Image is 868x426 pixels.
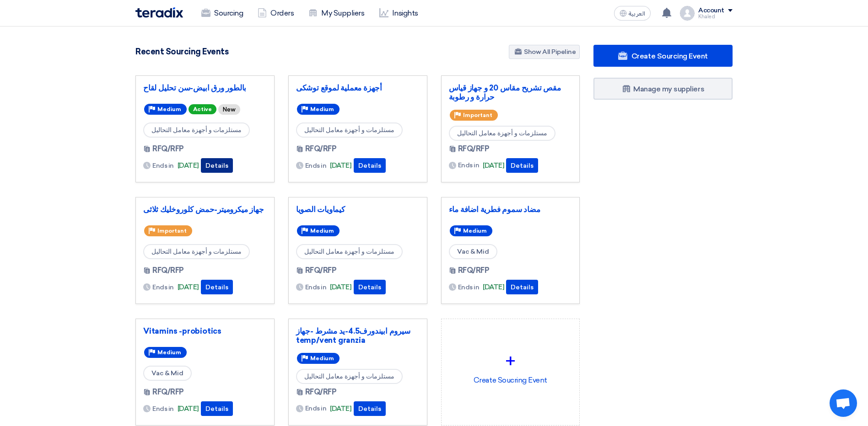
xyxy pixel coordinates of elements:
[506,280,538,294] button: Details
[449,347,572,375] div: +
[506,158,538,173] button: Details
[305,404,327,413] span: Ends in
[483,282,504,293] span: [DATE]
[143,326,267,335] a: Vitamins -probiotics
[310,106,334,112] span: Medium
[354,401,386,416] button: Details
[201,158,233,173] button: Details
[152,282,174,292] span: Ends in
[143,205,267,214] a: جهاز ميكروميتر-حمض كلوروخليك ثلاثى
[354,158,386,173] button: Details
[194,3,250,23] a: Sourcing
[157,106,181,112] span: Medium
[143,366,192,381] span: Vac & Mid
[305,144,337,154] span: RFQ/RFP
[449,326,572,407] div: Create Soucring Event
[189,104,216,114] span: Active
[152,387,184,398] span: RFQ/RFP
[305,265,337,276] span: RFQ/RFP
[152,161,174,170] span: Ends in
[301,3,372,23] a: My Suppliers
[143,244,250,259] span: مستلزمات و أجهزة معامل التحاليل
[483,160,504,171] span: [DATE]
[201,401,233,416] button: Details
[296,205,420,214] a: كيماويات الصويا
[305,282,327,292] span: Ends in
[449,126,555,141] span: مستلزمات و أجهزة معامل التحاليل
[372,3,426,23] a: Insights
[152,144,184,154] span: RFQ/RFP
[310,228,334,234] span: Medium
[143,122,250,138] span: مستلزمات و أجهزة معامل التحاليل
[250,3,301,23] a: Orders
[631,52,708,60] span: Create Sourcing Event
[201,280,233,294] button: Details
[458,282,480,292] span: Ends in
[449,205,572,214] a: مضاد سموم فطرية اضافة ماء
[152,265,184,276] span: RFQ/RFP
[458,144,490,154] span: RFQ/RFP
[296,244,403,259] span: مستلزمات و أجهزة معامل التحاليل
[509,45,580,59] a: Show All Pipeline
[296,326,420,345] a: سيروم ابيندورف4.5-يد مشرط -جهاز temp/vent granzia
[135,7,183,18] img: Teradix logo
[449,244,497,259] span: Vac & Mid
[157,228,187,234] span: Important
[305,387,337,398] span: RFQ/RFP
[330,160,351,171] span: [DATE]
[330,404,351,414] span: [DATE]
[449,83,572,101] a: مقص تشريح مقاس 20 و جهاز قياس حرارة و رطوبة
[152,404,174,414] span: Ends in
[458,160,480,170] span: Ends in
[698,7,724,15] div: Account
[629,11,645,17] span: العربية
[143,83,267,92] a: بالطور ورق ابيض-سن تحليل لقاح
[157,349,181,356] span: Medium
[178,404,199,414] span: [DATE]
[830,389,857,417] div: Open chat
[178,160,199,171] span: [DATE]
[463,228,487,234] span: Medium
[310,355,334,362] span: Medium
[680,6,695,21] img: profile_test.png
[458,265,490,276] span: RFQ/RFP
[614,6,651,21] button: العربية
[354,280,386,294] button: Details
[296,369,403,384] span: مستلزمات و أجهزة معامل التحاليل
[296,122,403,138] span: مستلزمات و أجهزة معامل التحاليل
[698,14,733,19] div: Khaled
[593,78,733,100] a: Manage my suppliers
[463,112,492,118] span: Important
[178,282,199,293] span: [DATE]
[218,104,240,115] div: New
[305,161,327,170] span: Ends in
[135,47,228,57] h4: Recent Sourcing Events
[330,282,351,293] span: [DATE]
[296,83,420,92] a: أجهزة معملية لموقع توشكى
